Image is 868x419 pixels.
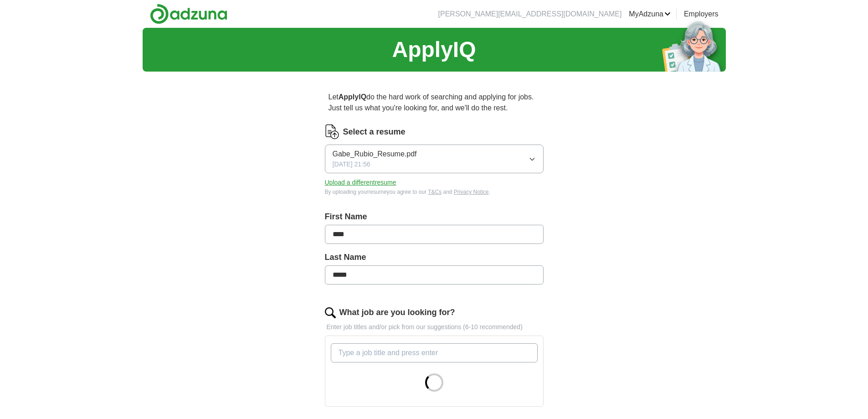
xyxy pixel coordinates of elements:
input: Type a job title and press enter [331,343,538,362]
p: Let do the hard work of searching and applying for jobs. Just tell us what you're looking for, an... [325,88,544,117]
p: Enter job titles and/or pick from our suggestions (6-10 recommended) [325,322,544,332]
div: By uploading your resume you agree to our and . [325,188,544,196]
img: search.png [325,307,336,318]
strong: ApplyIQ [339,93,366,101]
label: What job are you looking for? [339,306,455,319]
label: Select a resume [343,126,406,138]
button: Upload a differentresume [325,178,396,187]
label: Last Name [325,251,544,264]
a: Employers [684,9,719,20]
img: CV Icon [325,124,339,139]
li: [PERSON_NAME][EMAIL_ADDRESS][DOMAIN_NAME] [438,9,622,20]
a: MyAdzuna [629,9,671,20]
span: Gabe_Rubio_Resume.pdf [333,149,417,160]
label: First Name [325,211,544,223]
span: [DATE] 21:56 [333,160,370,169]
img: Adzuna logo [150,4,227,24]
a: Privacy Notice [454,189,489,195]
h1: ApplyIQ [392,33,476,66]
button: Gabe_Rubio_Resume.pdf[DATE] 21:56 [325,145,544,173]
a: T&Cs [428,189,442,195]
